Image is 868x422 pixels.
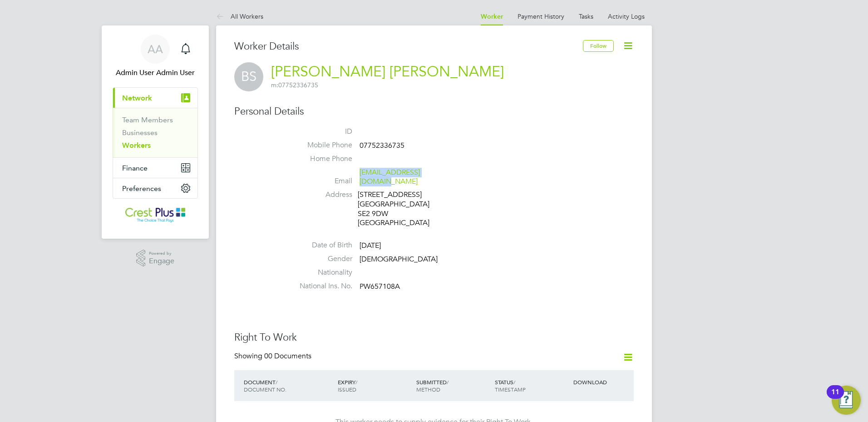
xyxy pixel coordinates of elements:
label: Nationality [289,268,352,277]
a: Tasks [579,12,593,20]
nav: Main navigation [102,25,209,239]
a: Team Members [122,116,173,124]
span: ISSUED [338,386,356,393]
a: Go to home page [113,208,198,222]
a: Powered byEngage [136,250,175,267]
h3: Right To Work [234,331,634,344]
label: ID [289,127,352,136]
span: / [447,378,449,386]
a: [EMAIL_ADDRESS][DOMAIN_NAME] [360,168,420,186]
button: Preferences [113,178,197,198]
span: / [513,378,515,386]
a: [PERSON_NAME] [PERSON_NAME] [271,63,504,80]
span: DOCUMENT NO. [244,386,286,393]
button: Open Resource Center, 11 new notifications [832,386,861,415]
a: Worker [481,13,503,20]
a: Payment History [518,12,564,20]
span: [DEMOGRAPHIC_DATA] [360,255,438,264]
div: SUBMITTED [414,374,493,397]
button: Finance [113,158,197,178]
div: DOWNLOAD [571,374,634,390]
a: Businesses [122,128,158,137]
div: Network [113,108,197,157]
h3: Worker Details [234,40,583,53]
label: Gender [289,254,352,264]
label: Mobile Phone [289,141,352,150]
div: 11 [831,392,839,404]
a: AAAdmin User Admin User [113,35,198,78]
span: m: [271,81,278,89]
span: / [276,378,277,386]
div: STATUS [493,374,571,397]
span: Network [122,94,152,102]
div: DOCUMENT [242,374,335,397]
span: Preferences [122,184,161,193]
span: 07752336735 [271,81,318,89]
div: EXPIRY [335,374,414,397]
label: Email [289,176,352,186]
label: National Ins. No. [289,281,352,291]
span: BS [234,62,263,91]
span: / [355,378,357,386]
a: Workers [122,141,151,150]
a: All Workers [216,12,263,20]
span: Admin User Admin User [113,67,198,78]
span: Finance [122,164,148,172]
span: AA [148,43,163,55]
span: Engage [149,257,174,265]
div: [STREET_ADDRESS] [GEOGRAPHIC_DATA] SE2 9DW [GEOGRAPHIC_DATA] [358,190,444,228]
button: Network [113,88,197,108]
label: Address [289,190,352,200]
span: METHOD [416,386,440,393]
a: Activity Logs [608,12,645,20]
button: Follow [583,40,614,52]
span: 00 Documents [264,352,311,361]
span: Powered by [149,250,174,257]
span: PW657108A [360,282,400,291]
span: [DATE] [360,241,381,250]
span: TIMESTAMP [495,386,526,393]
label: Home Phone [289,154,352,164]
label: Date of Birth [289,241,352,250]
span: 07752336735 [360,141,404,150]
div: Showing [234,352,313,361]
h3: Personal Details [234,105,634,118]
img: crestplusoperations-logo-retina.png [125,208,186,222]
